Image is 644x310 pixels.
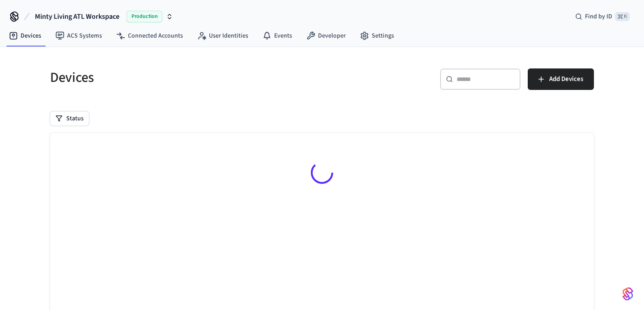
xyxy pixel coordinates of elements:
[299,28,353,44] a: Developer
[528,68,594,90] button: Add Devices
[549,73,583,85] span: Add Devices
[48,28,109,44] a: ACS Systems
[109,28,190,44] a: Connected Accounts
[50,111,89,126] button: Status
[615,12,630,21] span: ⌘ K
[50,68,317,87] h5: Devices
[255,28,299,44] a: Events
[568,8,637,25] div: Find by ID⌘ K
[585,12,612,21] span: Find by ID
[35,11,119,22] span: Minty Living ATL Workspace
[190,28,255,44] a: User Identities
[127,11,162,22] span: Production
[623,287,633,301] img: SeamLogoGradient.69752ec5.svg
[353,28,401,44] a: Settings
[2,28,48,44] a: Devices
